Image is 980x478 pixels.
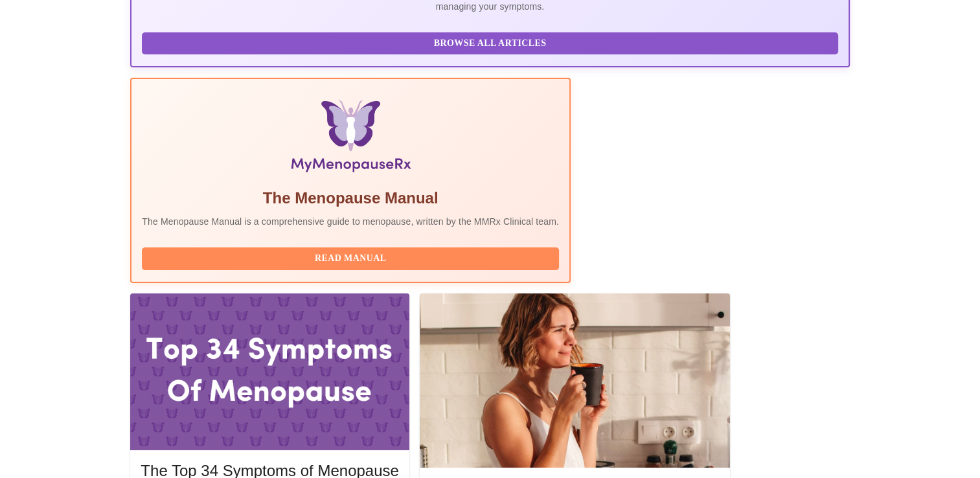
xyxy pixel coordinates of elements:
img: Menopause Manual [208,100,492,177]
p: The Menopause Manual is a comprehensive guide to menopause, written by the MMRx Clinical team. [142,215,559,228]
span: Read Manual [155,251,546,267]
h5: The Menopause Manual [142,188,559,209]
button: Read Manual [142,247,559,270]
a: Read Manual [142,252,562,263]
a: Browse All Articles [142,37,841,48]
button: Browse All Articles [142,32,838,55]
span: Browse All Articles [155,36,825,52]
